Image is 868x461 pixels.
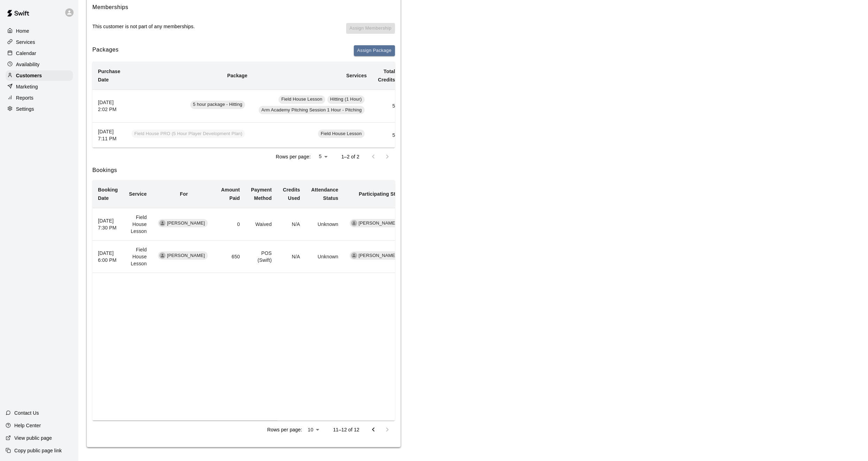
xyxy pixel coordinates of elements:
[267,426,302,433] p: Rows per page:
[92,89,126,122] th: [DATE] 2:02 PM
[123,208,152,241] td: Field House Lesson
[6,26,73,36] a: Home
[245,208,277,241] td: Waived
[311,187,338,201] b: Attendance Status
[92,241,123,273] th: [DATE] 6:00 PM
[6,81,73,92] a: Marketing
[92,45,119,56] h6: Packages
[333,426,359,433] p: 11–12 of 12
[251,187,272,201] b: Payment Method
[190,103,248,108] a: 5 hour package - Hitting
[159,252,166,259] div: Sean Killeen
[259,107,365,114] span: Arm Academy Pitching Session 1 Hour - Pitching
[98,187,118,201] b: Booking Date
[6,70,73,81] a: Customers
[92,122,126,148] th: [DATE] 7:11 PM
[366,423,380,437] button: Go to previous page
[227,73,248,78] b: Package
[350,251,399,260] div: [PERSON_NAME]
[164,252,208,259] span: [PERSON_NAME]
[16,106,34,112] p: Settings
[327,96,365,103] span: Hitting (1 Hour)
[221,187,240,201] b: Amount Paid
[245,241,277,273] td: POS (Swift)
[180,191,188,197] b: For
[164,220,208,227] span: [PERSON_NAME]
[16,83,38,90] p: Marketing
[92,62,510,148] table: simple table
[98,69,120,83] b: Purchase Date
[92,208,123,241] th: [DATE] 7:30 PM
[159,220,166,226] div: Sean Killeen
[313,151,330,162] div: 5
[306,208,344,241] td: Unknown
[305,425,322,435] div: 10
[14,447,62,454] p: Copy public page link
[346,23,395,40] span: You don't have any memberships
[6,37,73,47] a: Services
[356,220,399,227] span: [PERSON_NAME]
[318,131,365,137] span: Field House Lesson
[16,28,29,34] p: Home
[6,104,73,114] a: Settings
[372,122,401,148] td: 5
[215,241,245,273] td: 650
[16,94,33,101] p: Reports
[92,166,395,175] h6: Bookings
[16,50,36,57] p: Calendar
[350,219,399,227] div: [PERSON_NAME]
[6,59,73,70] a: Availability
[356,252,399,259] span: [PERSON_NAME]
[123,241,152,273] td: Field House Lesson
[16,72,42,79] p: Customers
[354,45,395,56] button: Assign Package
[131,132,247,137] a: Field House PRO (5 Hour Player Development Plan)
[16,39,35,46] p: Services
[351,220,357,226] div: Kyle Young
[277,241,306,273] td: N/A
[6,93,73,103] a: Reports
[92,180,407,421] table: simple table
[6,48,73,58] a: Calendar
[378,69,395,83] b: Total Credits
[279,96,325,103] span: Field House Lesson
[277,208,306,241] td: N/A
[129,191,147,197] b: Service
[276,153,311,160] p: Rows per page:
[14,409,39,416] p: Contact Us
[359,191,402,197] b: Participating Staff
[92,23,195,30] p: This customer is not part of any memberships.
[341,153,359,160] p: 1–2 of 2
[283,187,300,201] b: Credits Used
[190,101,245,108] span: 5 hour package - Hitting
[92,3,128,12] h6: Memberships
[351,252,357,259] div: Kyle Young
[14,435,52,442] p: View public page
[14,422,41,429] p: Help Center
[346,73,367,78] b: Services
[131,132,247,137] span: This package no longer exists
[215,208,245,241] td: 0
[372,89,401,122] td: 5
[16,61,40,68] p: Availability
[306,241,344,273] td: Unknown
